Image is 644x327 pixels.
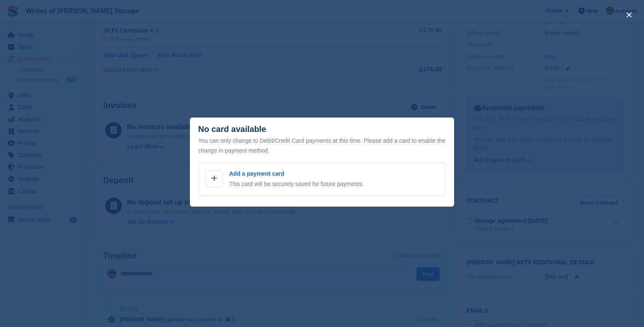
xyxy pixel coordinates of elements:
div: You can only change to Debit/Credit Card payments at this time. Please add a card to enable the c... [198,136,446,155]
p: Add a payment card [229,169,364,178]
div: No card available [198,125,266,134]
a: Add a payment card This card will be securely saved for future payments. [198,162,446,195]
button: close [623,8,636,21]
p: This card will be securely saved for future payments. [229,180,364,188]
